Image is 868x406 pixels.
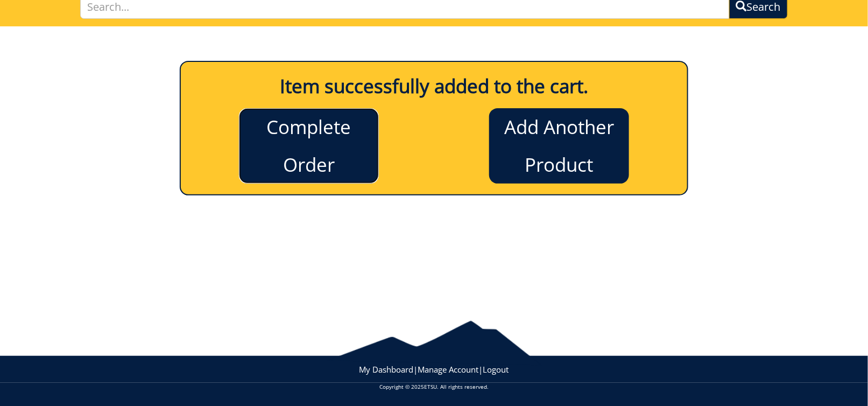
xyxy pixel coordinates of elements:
a: Add Another Product [489,108,629,184]
a: Logout [483,364,509,375]
a: My Dashboard [359,364,414,375]
a: Complete Order [239,108,379,184]
a: ETSU [424,383,437,390]
b: Item successfully added to the cart. [280,73,588,99]
a: Manage Account [418,364,479,375]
